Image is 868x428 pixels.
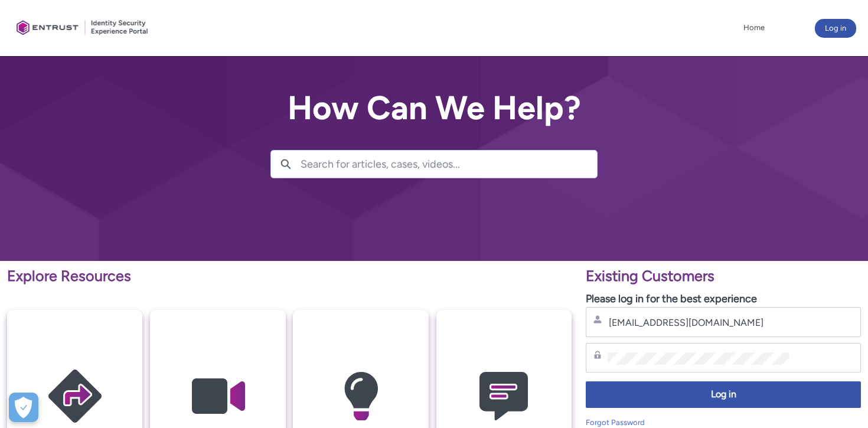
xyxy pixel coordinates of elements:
p: Explore Resources [7,265,572,287]
p: Please log in for the best experience [586,291,861,307]
h2: How Can We Help? [270,90,598,126]
button: Log in [815,19,856,38]
a: Home [740,19,768,37]
span: Log in [593,388,853,401]
p: Existing Customers [586,265,861,287]
a: Forgot Password [586,418,645,427]
input: Username [608,316,789,329]
button: Search [271,151,301,178]
button: Open Preferences [9,393,38,422]
div: Cookie Preferences [9,393,38,422]
button: Log in [586,381,861,408]
input: Search for articles, cases, videos... [301,151,597,178]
